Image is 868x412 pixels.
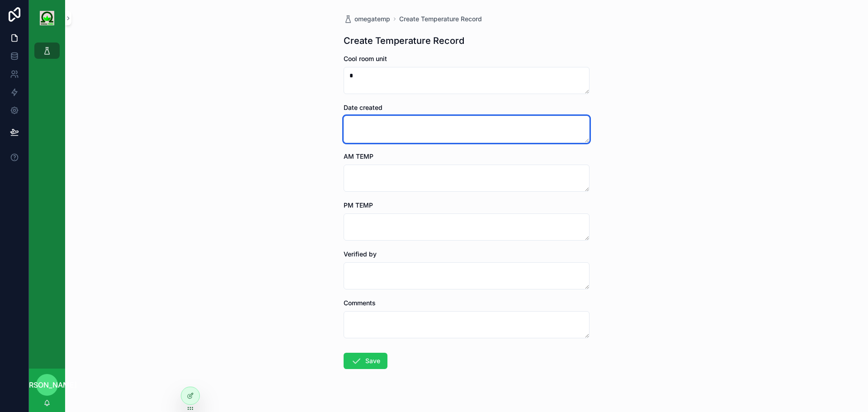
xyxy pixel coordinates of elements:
[344,34,464,47] h1: Create Temperature Record
[344,152,373,160] span: AM TEMP
[344,14,390,24] a: omegatemp
[344,104,382,111] span: Date created
[17,379,77,390] span: [PERSON_NAME]
[29,36,65,71] div: scrollable content
[399,14,482,24] a: Create Temperature Record
[344,353,387,369] button: Save
[354,14,390,24] span: omegatemp
[344,250,377,258] span: Verified by
[344,55,387,62] span: Cool room unit
[344,299,376,307] span: Comments
[40,11,54,25] img: App logo
[344,201,373,209] span: PM TEMP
